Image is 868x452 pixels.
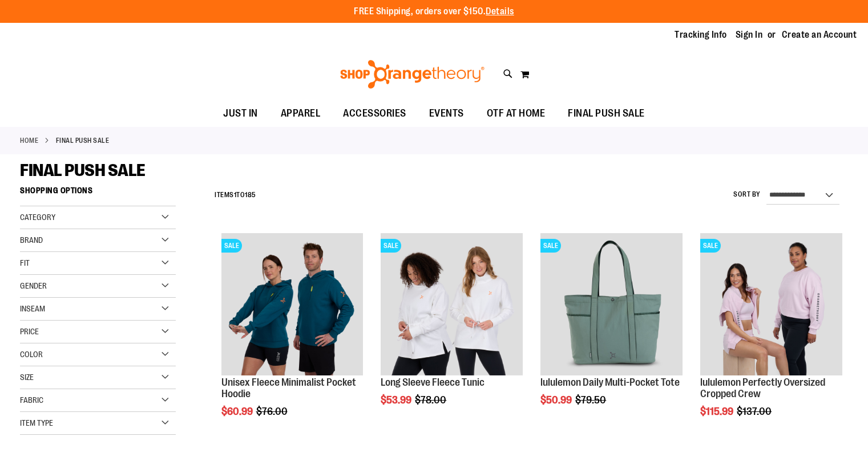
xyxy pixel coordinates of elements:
a: ACCESSORIES [332,101,418,127]
span: $115.99 [700,406,735,417]
span: Gender [20,281,47,290]
strong: Shopping Options [20,181,176,206]
span: Color [20,350,43,359]
span: $60.99 [221,406,255,417]
span: Fit [20,258,30,267]
span: $53.99 [381,394,413,406]
img: Unisex Fleece Minimalist Pocket Hoodie [221,233,364,375]
span: Brand [20,235,43,245]
span: JUST IN [223,101,258,126]
span: Inseam [20,304,45,313]
a: Unisex Fleece Minimalist Pocket Hoodie [221,377,356,399]
span: SALE [700,239,721,253]
label: Sort By [733,190,761,199]
a: EVENTS [418,101,475,127]
a: JUST IN [212,101,269,127]
a: APPAREL [269,101,332,127]
span: FINAL PUSH SALE [568,101,645,126]
span: $137.00 [737,406,773,417]
span: Size [20,373,34,382]
span: FINAL PUSH SALE [20,161,146,180]
img: lululemon Perfectly Oversized Cropped Crew [700,233,842,375]
div: product [535,227,688,435]
span: 185 [245,191,256,199]
span: Item Type [20,418,53,427]
span: $76.00 [256,406,289,417]
a: Create an Account [782,29,857,41]
a: lululemon Daily Multi-Pocket Tote [540,377,680,388]
a: Unisex Fleece Minimalist Pocket HoodieSALE [221,233,364,377]
a: FINAL PUSH SALE [556,101,656,126]
span: 1 [234,191,237,199]
strong: FINAL PUSH SALE [56,135,110,146]
span: Category [20,213,55,222]
div: product [695,227,848,446]
a: Long Sleeve Fleece Tunic [381,377,485,388]
span: $79.50 [575,394,608,406]
img: Product image for Fleece Long Sleeve [381,233,523,375]
img: Shop Orangetheory [338,60,486,89]
a: Tracking Info [675,29,727,41]
p: FREE Shipping, orders over $150. [354,5,514,18]
a: Product image for Fleece Long SleeveSALE [381,233,523,377]
span: APPAREL [281,101,321,126]
span: SALE [221,239,242,253]
a: lululemon Perfectly Oversized Cropped Crew [700,377,825,399]
a: OTF AT HOME [475,101,557,127]
span: Price [20,327,39,336]
a: Home [20,135,38,146]
a: Sign In [736,29,763,41]
a: lululemon Perfectly Oversized Cropped CrewSALE [700,233,842,377]
span: OTF AT HOME [487,101,546,126]
h2: Items to [215,186,256,204]
img: lululemon Daily Multi-Pocket Tote [540,233,683,375]
div: product [216,227,369,446]
a: Details [486,6,514,17]
span: EVENTS [429,101,464,126]
span: ACCESSORIES [343,101,406,126]
div: product [375,227,528,435]
span: SALE [540,239,561,253]
span: $50.99 [540,394,574,406]
a: lululemon Daily Multi-Pocket ToteSALE [540,233,683,377]
span: SALE [381,239,401,253]
span: $78.00 [415,394,448,406]
span: Fabric [20,395,43,405]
